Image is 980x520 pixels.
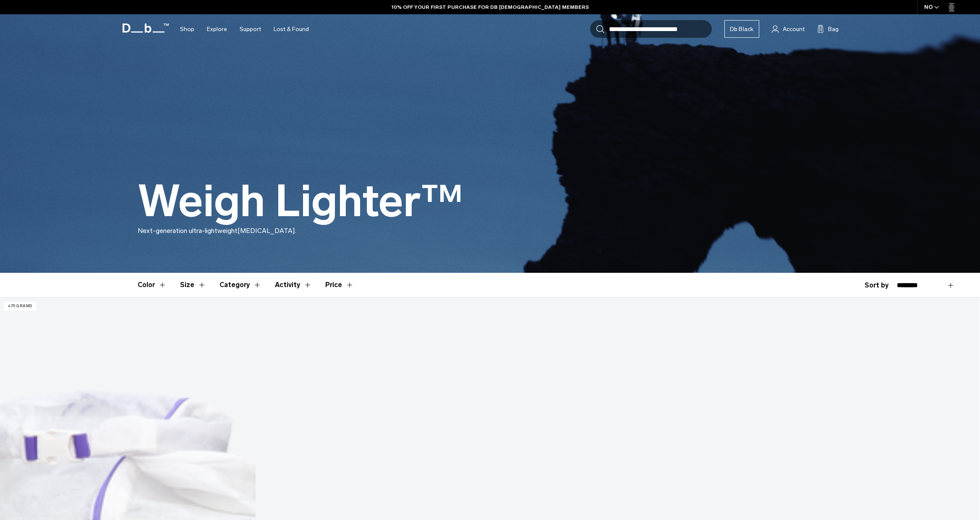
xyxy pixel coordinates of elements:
[724,20,759,38] a: Db Black
[180,14,194,44] a: Shop
[275,273,312,297] button: Toggle Filter
[138,273,167,297] button: Toggle Filter
[783,25,805,34] span: Account
[220,273,261,297] button: Toggle Filter
[274,14,309,44] a: Lost & Found
[828,25,839,34] span: Bag
[4,302,36,311] p: 470 grams
[392,3,589,11] a: 10% OFF YOUR FIRST PURCHASE FOR DB [DEMOGRAPHIC_DATA] MEMBERS
[240,14,261,44] a: Support
[138,177,463,226] h1: Weigh Lighter™
[817,24,839,34] button: Bag
[174,14,315,44] nav: Main Navigation
[325,273,354,297] button: Toggle Price
[180,273,206,297] button: Toggle Filter
[138,227,238,235] span: Next-generation ultra-lightweight
[238,227,296,235] span: [MEDICAL_DATA].
[772,24,805,34] a: Account
[207,14,227,44] a: Explore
